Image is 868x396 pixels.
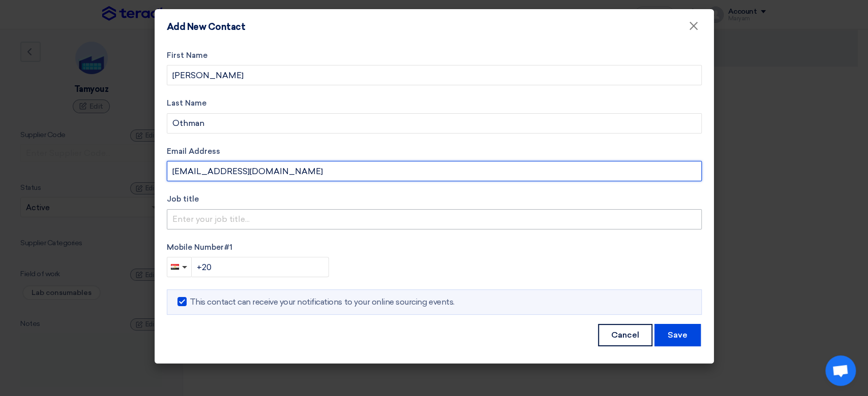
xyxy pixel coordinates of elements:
label: First Name [167,50,702,61]
input: Enter your job title... [167,209,702,229]
label: Last Name [167,97,702,109]
label: Mobile Number #1 [167,242,702,253]
input: Enter your phone number... [192,257,329,277]
label: This contact can receive your notifications to your online sourcing events. [177,296,455,308]
input: Enter your first name... [167,65,702,85]
h4: Add New Contact [167,21,246,32]
label: Email Address [167,146,702,157]
div: Open chat [825,355,856,386]
button: Save [654,324,701,346]
button: Close [680,16,707,37]
input: Enter your last name... [167,113,702,134]
button: Cancel [598,324,652,346]
label: Job title [167,193,702,205]
span: × [689,18,699,39]
input: Enter your first name... [167,161,702,181]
